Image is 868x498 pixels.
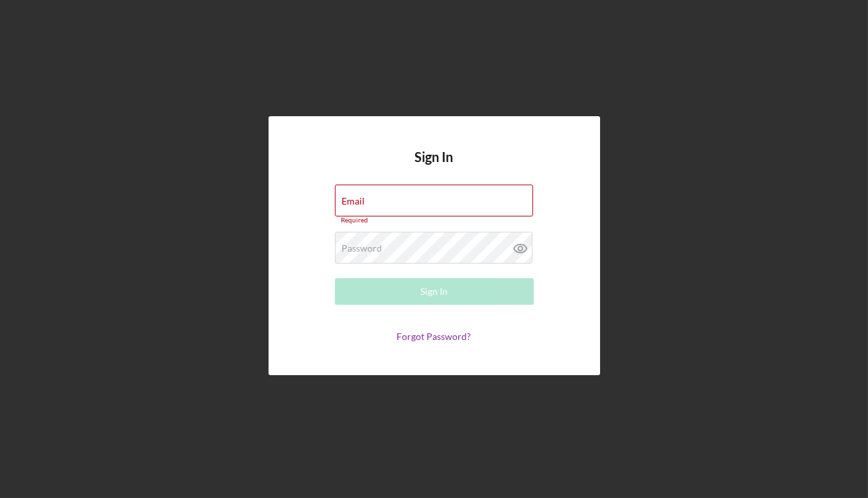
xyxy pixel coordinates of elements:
div: Sign In [420,278,448,305]
label: Password [342,243,383,254]
a: Forgot Password? [397,331,471,342]
h4: Sign In [415,149,454,185]
button: Sign In [335,278,534,305]
div: Required [335,216,534,224]
label: Email [342,196,365,207]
